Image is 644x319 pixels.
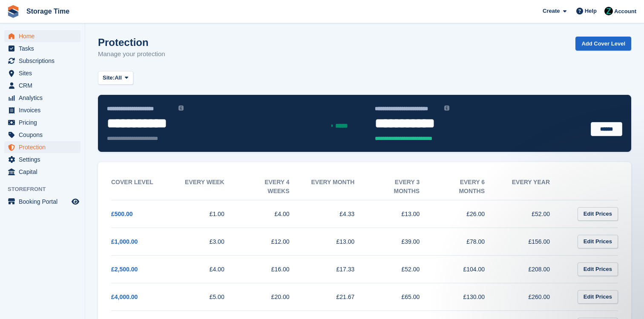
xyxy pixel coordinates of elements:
[241,174,307,200] th: Every 4 weeks
[502,228,567,255] td: £156.00
[178,105,184,111] img: icon-info-grey-7440780725fd019a000dd9b08b2336e03edf1995a4989e88bcd33f0948082b44.svg
[604,7,613,15] img: Zain Sarwar
[437,174,502,200] th: Every 6 months
[176,255,241,283] td: £4.00
[307,228,372,255] td: £13.00
[4,117,80,128] a: menu
[4,80,80,91] a: menu
[19,80,70,91] span: CRM
[8,185,85,194] span: Storefront
[578,235,618,249] a: Edit Prices
[502,283,567,310] td: £260.00
[444,105,449,111] img: icon-info-grey-7440780725fd019a000dd9b08b2336e03edf1995a4989e88bcd33f0948082b44.svg
[307,174,372,200] th: Every month
[614,7,636,16] span: Account
[4,67,80,79] a: menu
[578,207,618,221] a: Edit Prices
[98,49,165,59] p: Manage your protection
[578,290,618,304] a: Edit Prices
[502,255,567,283] td: £208.00
[111,238,138,245] a: £1,000.00
[307,200,372,228] td: £4.33
[98,37,165,48] h1: Protection
[19,141,70,153] span: Protection
[4,196,80,208] a: menu
[4,154,80,165] a: menu
[437,200,502,228] td: £26.00
[575,37,631,51] a: Add Cover Level
[19,196,70,208] span: Booking Portal
[371,200,437,228] td: £13.00
[4,104,80,116] a: menu
[502,200,567,228] td: £52.00
[4,92,80,104] a: menu
[70,197,80,207] a: Preview store
[23,4,73,18] a: Storage Time
[98,71,133,85] button: Site: All
[502,174,567,200] th: Every year
[19,67,70,79] span: Sites
[578,262,618,276] a: Edit Prices
[111,293,138,300] a: £4,000.00
[307,283,372,310] td: £21.67
[437,283,502,310] td: £130.00
[371,283,437,310] td: £65.00
[4,129,80,141] a: menu
[115,74,122,82] span: All
[176,174,241,200] th: Every week
[176,283,241,310] td: £5.00
[585,7,597,15] span: Help
[19,43,70,54] span: Tasks
[111,211,133,217] a: £500.00
[19,117,70,128] span: Pricing
[111,266,138,273] a: £2,500.00
[19,104,70,116] span: Invoices
[19,55,70,67] span: Subscriptions
[19,30,70,42] span: Home
[19,166,70,178] span: Capital
[103,74,115,82] span: Site:
[7,5,20,18] img: stora-icon-8386f47178a22dfd0bd8f6a31ec36ba5ce8667c1dd55bd0f319d3a0aa187defe.svg
[241,283,307,310] td: £20.00
[111,174,176,200] th: Cover Level
[4,55,80,67] a: menu
[176,228,241,255] td: £3.00
[19,129,70,141] span: Coupons
[176,200,241,228] td: £1.00
[19,154,70,165] span: Settings
[371,174,437,200] th: Every 3 months
[371,255,437,283] td: £52.00
[241,200,307,228] td: £4.00
[371,228,437,255] td: £39.00
[437,228,502,255] td: £78.00
[4,43,80,54] a: menu
[241,228,307,255] td: £12.00
[307,255,372,283] td: £17.33
[4,166,80,178] a: menu
[4,30,80,42] a: menu
[19,92,70,104] span: Analytics
[241,255,307,283] td: £16.00
[543,7,560,15] span: Create
[4,141,80,153] a: menu
[437,255,502,283] td: £104.00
